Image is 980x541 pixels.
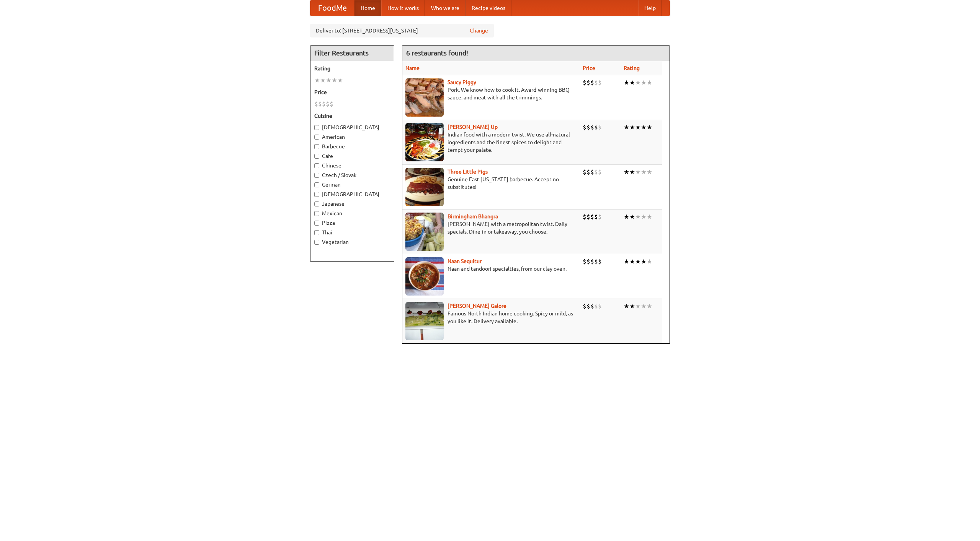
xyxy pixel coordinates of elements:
[598,257,602,266] li: $
[598,78,602,87] li: $
[405,131,577,154] p: Indian food with a modern twist. We use all-natural ingredients and the finest spices to delight ...
[641,302,647,310] li: ★
[405,86,577,101] p: Pork. We know how to cook it. Award-winning BBQ sauce, and meat with all the trimmings.
[405,123,444,161] img: curryup.jpg
[635,123,641,132] li: ★
[448,124,498,130] a: [PERSON_NAME] Up
[405,168,444,206] img: littlepigs.jpg
[314,76,320,84] li: ★
[326,76,332,84] li: ★
[586,257,590,266] li: $
[635,257,641,266] li: ★
[314,240,319,245] input: Vegetarian
[314,211,319,216] input: Mexican
[647,123,652,132] li: ★
[337,76,343,84] li: ★
[624,213,629,221] li: ★
[381,0,425,16] a: How it works
[590,123,594,132] li: $
[320,76,326,84] li: ★
[583,257,586,266] li: $
[629,257,635,266] li: ★
[624,123,629,132] li: ★
[314,210,390,217] label: Mexican
[405,310,577,325] p: Famous North Indian home cooking. Spicy or mild, as you like it. Delivery available.
[465,0,511,16] a: Recipe videos
[594,213,598,221] li: $
[624,65,640,71] a: Rating
[647,213,652,221] li: ★
[629,213,635,221] li: ★
[448,79,476,85] b: Saucy Piggy
[318,100,322,108] li: $
[405,65,420,71] a: Name
[314,152,390,160] label: Cafe
[405,220,577,236] p: [PERSON_NAME] with a metropolitan twist. Daily specials. Dine-in or takeaway, you choose.
[405,175,577,191] p: Genuine East [US_STATE] barbecue. Accept no substitutes!
[647,78,652,87] li: ★
[332,76,337,84] li: ★
[314,162,390,169] label: Chinese
[405,213,444,251] img: bhangra.jpg
[624,168,629,176] li: ★
[314,163,319,168] input: Chinese
[586,123,590,132] li: $
[314,133,390,141] label: American
[629,168,635,176] li: ★
[590,302,594,310] li: $
[448,169,488,175] a: Three Little Pigs
[314,173,319,178] input: Czech / Slovak
[629,302,635,310] li: ★
[641,213,647,221] li: ★
[314,144,319,149] input: Barbecue
[314,181,390,188] label: German
[594,302,598,310] li: $
[405,302,444,340] img: currygalore.jpg
[470,27,488,34] a: Change
[594,78,598,87] li: $
[322,100,326,108] li: $
[598,123,602,132] li: $
[590,78,594,87] li: $
[598,213,602,221] li: $
[590,213,594,221] li: $
[647,257,652,266] li: ★
[314,190,390,198] label: [DEMOGRAPHIC_DATA]
[314,100,318,108] li: $
[598,302,602,310] li: $
[314,171,390,179] label: Czech / Slovak
[629,123,635,132] li: ★
[405,78,444,117] img: saucy.jpg
[583,213,586,221] li: $
[314,230,319,235] input: Thai
[330,100,333,108] li: $
[314,229,390,236] label: Thai
[598,168,602,176] li: $
[590,168,594,176] li: $
[354,0,381,16] a: Home
[624,78,629,87] li: ★
[641,168,647,176] li: ★
[448,258,482,264] a: Naan Sequitur
[314,192,319,197] input: [DEMOGRAPHIC_DATA]
[314,88,390,96] h5: Price
[326,100,330,108] li: $
[314,221,319,226] input: Pizza
[583,65,595,71] a: Price
[629,78,635,87] li: ★
[314,154,319,159] input: Cafe
[314,200,390,208] label: Japanese
[635,168,641,176] li: ★
[594,257,598,266] li: $
[314,219,390,227] label: Pizza
[425,0,465,16] a: Who we are
[406,49,468,57] ng-pluralize: 6 restaurants found!
[448,213,498,219] a: Birmingham Bhangra
[647,302,652,310] li: ★
[448,303,506,309] a: [PERSON_NAME] Galore
[638,0,662,16] a: Help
